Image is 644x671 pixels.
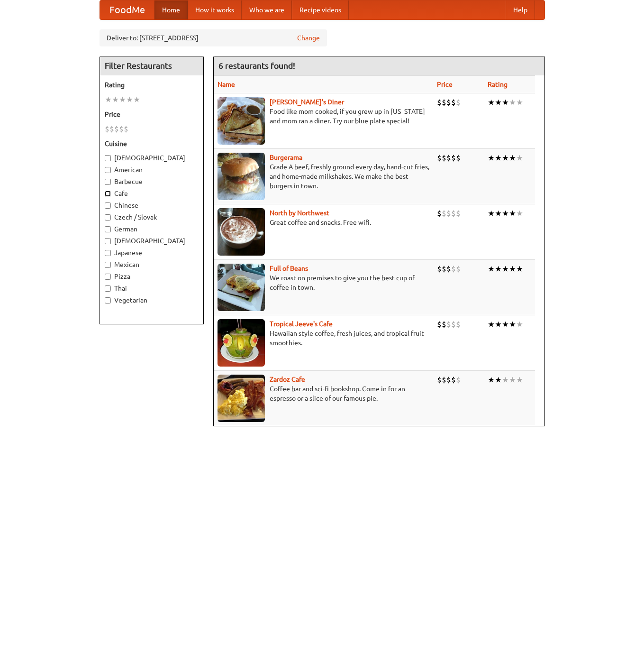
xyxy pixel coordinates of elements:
[446,264,451,274] li: $
[488,97,495,108] li: ★
[100,0,154,19] a: FoodMe
[105,295,199,305] label: Vegetarian
[488,264,495,274] li: ★
[442,97,446,108] li: $
[105,262,111,268] input: Mexican
[105,226,111,232] input: German
[133,94,140,105] li: ★
[509,264,516,274] li: ★
[270,98,344,106] a: [PERSON_NAME]'s Diner
[105,238,111,244] input: [DEMOGRAPHIC_DATA]
[105,236,199,246] label: [DEMOGRAPHIC_DATA]
[502,264,509,274] li: ★
[509,208,516,219] li: ★
[105,248,199,257] label: Japanese
[446,208,451,219] li: $
[270,265,308,272] a: Full of Beans
[292,0,349,19] a: Recipe videos
[509,97,516,108] li: ★
[270,209,329,217] a: North by Northwest
[488,375,495,385] li: ★
[218,208,265,256] img: north.jpg
[109,124,114,134] li: $
[502,97,509,108] li: ★
[188,0,242,19] a: How it works
[442,153,446,163] li: $
[105,250,111,256] input: Japanese
[502,319,509,330] li: ★
[105,153,199,163] label: [DEMOGRAPHIC_DATA]
[451,319,456,330] li: $
[105,274,111,280] input: Pizza
[242,0,292,19] a: Who we are
[297,33,320,43] a: Change
[442,319,446,330] li: $
[218,81,235,88] a: Name
[105,155,111,161] input: [DEMOGRAPHIC_DATA]
[495,97,502,108] li: ★
[105,297,111,303] input: Vegetarian
[509,153,516,163] li: ★
[105,179,111,185] input: Barbecue
[270,154,302,161] a: Burgerama
[451,153,456,163] li: $
[218,264,265,311] img: beans.jpg
[446,319,451,330] li: $
[119,94,126,105] li: ★
[446,153,451,163] li: $
[218,153,265,200] img: burgerama.jpg
[105,272,199,281] label: Pizza
[502,153,509,163] li: ★
[105,224,199,234] label: German
[456,375,461,385] li: $
[442,375,446,385] li: $
[100,29,327,46] div: Deliver to: [STREET_ADDRESS]
[270,376,305,383] a: Zardoz Cafe
[451,264,456,274] li: $
[456,208,461,219] li: $
[516,153,523,163] li: ★
[105,214,111,221] input: Czech / Slovak
[218,273,429,292] p: We roast on premises to give you the best cup of coffee in town.
[495,208,502,219] li: ★
[105,165,199,175] label: American
[218,218,429,227] p: Great coffee and snacks. Free wifi.
[218,162,429,191] p: Grade A beef, freshly ground every day, hand-cut fries, and home-made milkshakes. We make the bes...
[100,56,203,75] h4: Filter Restaurants
[105,285,111,292] input: Thai
[119,124,124,134] li: $
[488,153,495,163] li: ★
[105,177,199,186] label: Barbecue
[154,0,188,19] a: Home
[105,167,111,173] input: American
[105,201,199,210] label: Chinese
[218,329,429,348] p: Hawaiian style coffee, fresh juices, and tropical fruit smoothies.
[105,212,199,222] label: Czech / Slovak
[437,375,442,385] li: $
[451,97,456,108] li: $
[105,284,199,293] label: Thai
[112,94,119,105] li: ★
[506,0,535,19] a: Help
[437,208,442,219] li: $
[495,319,502,330] li: ★
[437,319,442,330] li: $
[488,208,495,219] li: ★
[516,375,523,385] li: ★
[502,208,509,219] li: ★
[495,264,502,274] li: ★
[105,189,199,198] label: Cafe
[451,208,456,219] li: $
[218,384,429,403] p: Coffee bar and sci-fi bookshop. Come in for an espresso or a slice of our famous pie.
[218,97,265,145] img: sallys.jpg
[105,191,111,197] input: Cafe
[105,124,109,134] li: $
[502,375,509,385] li: ★
[437,153,442,163] li: $
[437,81,453,88] a: Price
[270,320,333,328] a: Tropical Jeeve's Cafe
[218,375,265,422] img: zardoz.jpg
